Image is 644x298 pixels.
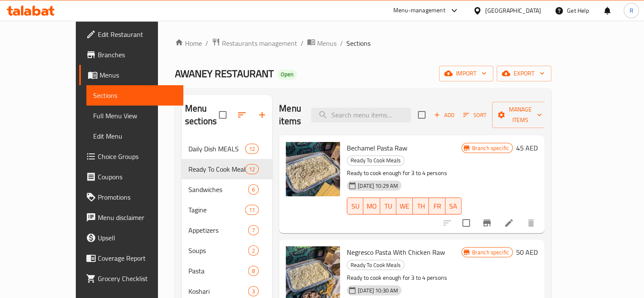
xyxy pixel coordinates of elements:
span: Upsell [98,233,177,243]
span: [DATE] 10:30 AM [354,287,401,295]
span: Menu disclaimer [98,212,177,223]
a: Coupons [79,167,183,187]
a: Menus [307,38,337,49]
span: Add item [431,109,458,122]
div: items [248,266,259,276]
button: Branch-specific-item [477,213,497,233]
div: Tagine11 [182,200,272,220]
span: TH [416,200,426,212]
button: SA [445,198,462,214]
button: TU [380,198,396,214]
span: Edit Menu [93,131,177,141]
span: Sort [463,110,486,120]
span: [DATE] 10:29 AM [354,182,401,190]
span: Tagine [188,205,245,215]
span: Coverage Report [98,253,177,263]
a: Coverage Report [79,248,183,268]
a: Edit menu item [504,218,514,228]
a: Edit Restaurant [79,24,183,45]
div: items [248,184,259,195]
span: Ready To Cook Meals [188,164,245,174]
span: Menus [100,70,177,80]
span: Manage items [499,104,542,125]
a: Upsell [79,228,183,248]
button: WE [396,198,413,214]
div: Ready To Cook Meals [347,260,404,270]
h6: 45 AED [516,142,538,154]
span: Daily Dish MEALS [188,144,245,154]
span: Bechamel Pasta Raw [347,142,407,154]
span: Select all sections [214,106,232,124]
span: Ready To Cook Meals [347,156,404,165]
h6: 50 AED [516,246,538,258]
span: Koshari [188,286,248,296]
span: 6 [249,186,258,194]
div: Sandwiches6 [182,179,272,200]
div: items [245,144,259,154]
a: Grocery Checklist [79,268,183,289]
button: FR [429,198,445,214]
button: TH [413,198,429,214]
button: export [497,66,551,81]
span: TU [384,200,393,212]
span: Open [277,71,297,78]
span: 8 [249,267,258,275]
div: Pasta8 [182,261,272,281]
span: 12 [246,165,258,173]
div: items [248,286,259,296]
a: Full Menu View [86,106,183,126]
div: Menu-management [393,6,445,16]
button: delete [521,213,541,233]
span: AWANEY RESTAURANT [175,64,274,83]
a: Promotions [79,187,183,207]
span: 7 [249,226,258,234]
span: Soups [188,245,248,256]
button: Add section [252,105,272,125]
button: import [439,66,493,81]
p: Ready to cook enough for 3 to 4 persons [347,168,462,178]
div: Soups2 [182,240,272,261]
span: export [503,68,544,79]
a: Menu disclaimer [79,207,183,228]
a: Edit Menu [86,126,183,146]
span: 2 [249,247,258,255]
h2: Menu items [279,102,301,128]
a: Choice Groups [79,146,183,167]
span: R [629,6,633,15]
div: Pasta [188,266,248,276]
a: Restaurants management [212,38,297,49]
span: Sort items [458,109,492,122]
div: items [248,225,259,235]
span: 3 [249,287,258,295]
span: Add [433,110,456,120]
a: Branches [79,45,183,65]
span: MO [367,200,377,212]
span: Menus [317,38,337,48]
div: Daily Dish MEALS12 [182,139,272,159]
span: Sandwiches [188,184,248,195]
span: Full Menu View [93,111,177,121]
button: Add [431,109,458,122]
button: Manage items [492,102,549,128]
nav: breadcrumb [175,38,551,49]
div: Open [277,70,297,80]
span: Branch specific [469,144,512,152]
span: Sections [346,38,370,48]
span: Select to update [457,214,475,232]
div: Ready To Cook Meals [347,156,404,166]
span: Sort sections [232,105,252,125]
h2: Menu sections [185,102,219,128]
div: Ready To Cook Meals12 [182,159,272,179]
span: FR [432,200,442,212]
button: MO [363,198,380,214]
li: / [205,38,208,48]
a: Menus [79,65,183,85]
span: Branch specific [469,248,512,256]
div: Appetizers7 [182,220,272,240]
